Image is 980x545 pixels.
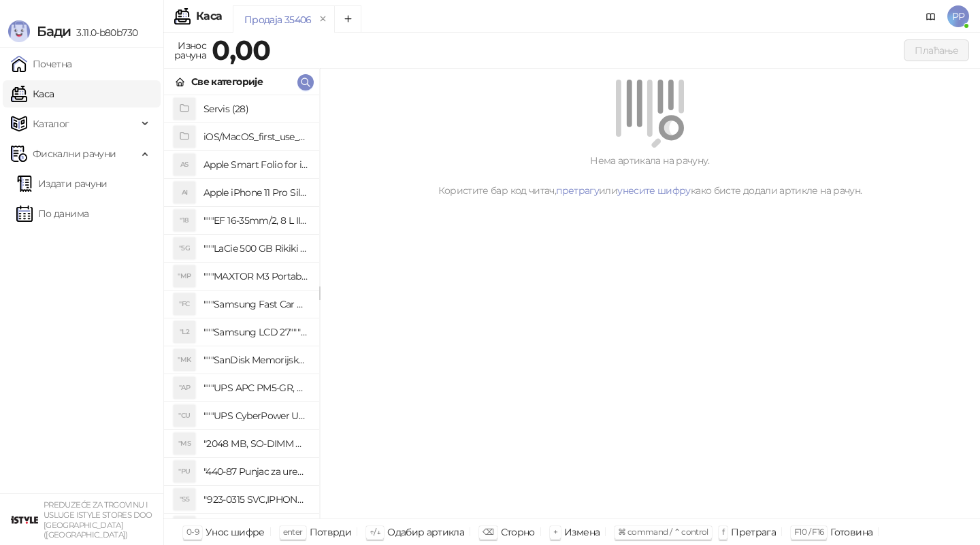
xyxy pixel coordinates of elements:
[186,527,199,537] span: 0-9
[174,182,195,203] div: AI
[314,14,332,25] button: remove
[11,506,38,533] img: 64x64-companyLogo-77b92cf4-9946-4f36-9751-bf7bb5fd2c7d.png
[722,527,724,537] span: f
[203,433,308,455] h4: "2048 MB, SO-DIMM DDRII, 667 MHz, Napajanje 1,8 0,1 V, Latencija CL5"
[203,293,308,315] h4: """Samsung Fast Car Charge Adapter, brzi auto punja_, boja crna"""
[564,523,600,541] div: Измена
[203,210,308,231] h4: """EF 16-35mm/2, 8 L III USM"""
[203,405,308,427] h4: """UPS CyberPower UT650EG, 650VA/360W , line-int., s_uko, desktop"""
[553,527,557,537] span: +
[336,153,964,198] div: Нема артикала на рачуну. Користите бар код читач, или како бисте додали артикле на рачун.
[203,516,308,538] h4: "923-0448 SVC,IPHONE,TOURQUE DRIVER KIT .65KGF- CM Šrafciger "
[174,154,195,176] div: AS
[174,265,195,287] div: "MP
[174,349,195,371] div: "MK
[174,210,195,231] div: "18
[174,489,195,510] div: "S5
[310,523,352,541] div: Потврди
[174,237,195,259] div: "5G
[334,5,361,33] button: Add tab
[33,110,69,137] span: Каталог
[33,140,116,167] span: Фискални рачуни
[947,5,969,27] span: PP
[731,523,776,541] div: Претрага
[174,433,195,455] div: "MS
[203,126,308,148] h4: iOS/MacOS_first_use_assistance (4)
[370,527,380,537] span: ↑/↓
[174,321,195,343] div: "L2
[203,237,308,259] h4: """LaCie 500 GB Rikiki USB 3.0 / Ultra Compact & Resistant aluminum / USB 3.0 / 2.5"""""""
[164,95,319,518] div: grid
[556,184,599,197] a: претрагу
[244,12,312,27] div: Продаја 35406
[37,23,71,39] span: Бади
[203,489,308,510] h4: "923-0315 SVC,IPHONE 5/5S BATTERY REMOVAL TRAY Držač za iPhone sa kojim se otvara display
[174,377,195,399] div: "AP
[203,321,308,343] h4: """Samsung LCD 27"""" C27F390FHUXEN"""
[174,293,195,315] div: "FC
[71,27,137,39] span: 3.11.0-b80b730
[387,523,464,541] div: Одабир артикла
[212,33,270,67] strong: 0,00
[203,98,308,120] h4: Servis (28)
[794,527,823,537] span: F10 / F16
[203,265,308,287] h4: """MAXTOR M3 Portable 2TB 2.5"""" crni eksterni hard disk HX-M201TCB/GM"""
[203,182,308,203] h4: Apple iPhone 11 Pro Silicone Case - Black
[206,523,265,541] div: Унос шифре
[171,37,209,64] div: Износ рачуна
[830,523,872,541] div: Готовина
[617,184,691,197] a: унесите шифру
[191,74,263,89] div: Све категорије
[904,39,969,61] button: Плаћање
[44,500,152,540] small: PREDUZEĆE ZA TRGOVINU I USLUGE ISTYLE STORES DOO [GEOGRAPHIC_DATA] ([GEOGRAPHIC_DATA])
[483,527,493,537] span: ⌫
[174,516,195,538] div: "SD
[618,527,708,537] span: ⌘ command / ⌃ control
[174,405,195,427] div: "CU
[11,80,54,108] a: Каса
[501,523,535,541] div: Сторно
[16,200,88,227] a: По данима
[203,349,308,371] h4: """SanDisk Memorijska kartica 256GB microSDXC sa SD adapterom SDSQXA1-256G-GN6MA - Extreme PLUS, ...
[174,461,195,482] div: "PU
[196,11,222,22] div: Каса
[203,154,308,176] h4: Apple Smart Folio for iPad mini (A17 Pro) - Sage
[11,50,72,78] a: Почетна
[283,527,303,537] span: enter
[8,20,30,42] img: Logo
[203,377,308,399] h4: """UPS APC PM5-GR, Essential Surge Arrest,5 utic_nica"""
[203,461,308,482] h4: "440-87 Punjac za uredjaje sa micro USB portom 4/1, Stand."
[16,170,108,197] a: Издати рачуни
[920,5,942,27] a: Документација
